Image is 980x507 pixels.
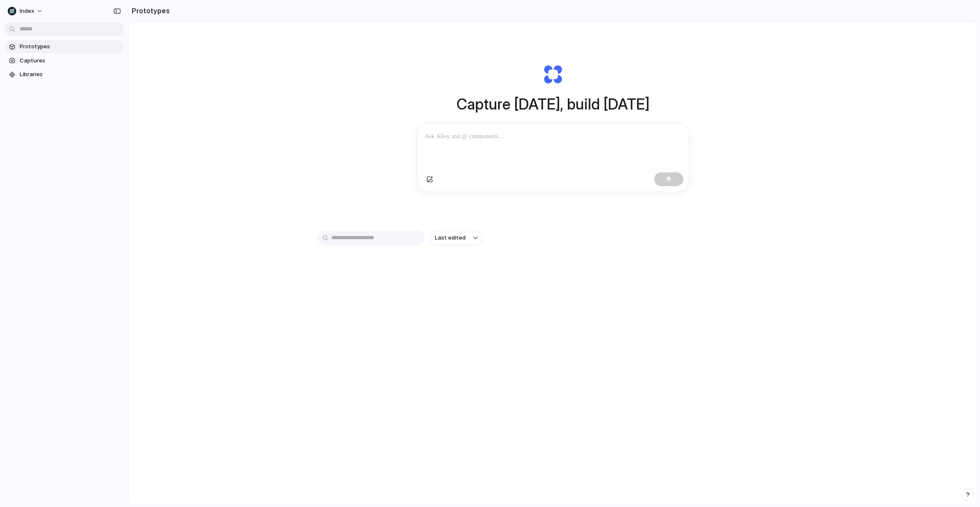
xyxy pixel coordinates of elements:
a: Captures [4,54,124,67]
span: Captures [20,56,121,65]
a: Libraries [4,68,124,81]
span: Libraries [20,70,121,79]
h2: Prototypes [128,6,170,16]
h1: Capture [DATE], build [DATE] [457,93,649,116]
span: Index [20,7,34,15]
span: Last edited [435,234,466,242]
button: Index [4,4,47,18]
button: Last edited [430,231,483,245]
a: Prototypes [4,40,124,53]
span: Prototypes [20,42,121,51]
